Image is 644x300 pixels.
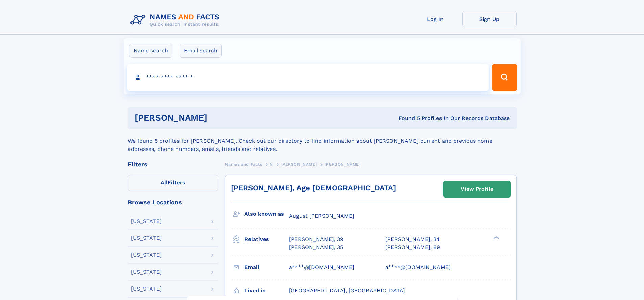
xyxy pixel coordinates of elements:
[289,287,405,294] span: [GEOGRAPHIC_DATA], [GEOGRAPHIC_DATA]
[131,269,162,275] div: [US_STATE]
[131,235,162,241] div: [US_STATE]
[128,161,218,167] div: Filters
[281,160,317,168] a: [PERSON_NAME]
[492,64,517,91] button: Search Button
[128,175,218,191] label: Filters
[135,114,303,122] h1: [PERSON_NAME]
[131,286,162,292] div: [US_STATE]
[244,261,289,273] h3: Email
[161,179,168,186] span: All
[244,285,289,296] h3: Lived in
[131,252,162,258] div: [US_STATE]
[289,213,354,219] span: August [PERSON_NAME]
[225,160,262,168] a: Names and Facts
[128,129,517,153] div: We found 5 profiles for [PERSON_NAME]. Check out our directory to find information about [PERSON_...
[270,160,273,168] a: N
[128,199,218,205] div: Browse Locations
[289,236,343,243] a: [PERSON_NAME], 39
[444,181,510,197] a: View Profile
[461,181,493,197] div: View Profile
[385,236,440,243] a: [PERSON_NAME], 34
[127,64,489,91] input: search input
[244,234,289,245] h3: Relatives
[270,162,273,167] span: N
[492,236,500,240] div: ❯
[180,44,222,58] label: Email search
[129,44,172,58] label: Name search
[231,184,396,192] a: [PERSON_NAME], Age [DEMOGRAPHIC_DATA]
[325,162,361,167] span: [PERSON_NAME]
[385,244,440,251] a: [PERSON_NAME], 89
[408,11,462,27] a: Log In
[289,244,343,251] a: [PERSON_NAME], 35
[128,11,225,29] img: Logo Names and Facts
[303,115,510,122] div: Found 5 Profiles In Our Records Database
[462,11,517,27] a: Sign Up
[281,162,317,167] span: [PERSON_NAME]
[244,208,289,220] h3: Also known as
[131,218,162,224] div: [US_STATE]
